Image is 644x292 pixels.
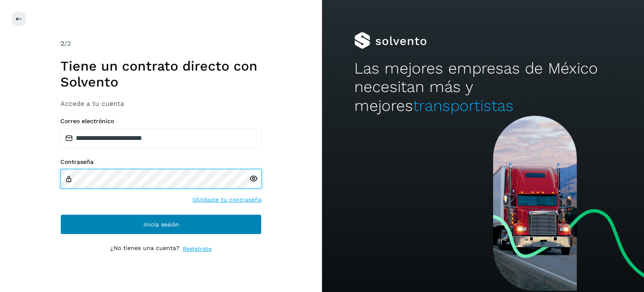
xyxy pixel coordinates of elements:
a: Olvidaste tu contraseña [192,195,262,204]
span: transportistas [413,97,514,115]
label: Correo electrónico [60,118,262,125]
a: Regístrate [183,245,212,253]
h2: Las mejores empresas de México necesitan más y mejores [354,59,612,115]
span: Inicia sesión [143,221,179,227]
h1: Tiene un contrato directo con Solvento [60,58,262,90]
div: /2 [60,39,262,49]
p: ¿No tienes una cuenta? [110,245,179,253]
button: Inicia sesión [60,214,262,234]
label: Contraseña [60,158,262,166]
h3: Accede a tu cuenta [60,100,262,108]
span: 2 [60,39,64,47]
